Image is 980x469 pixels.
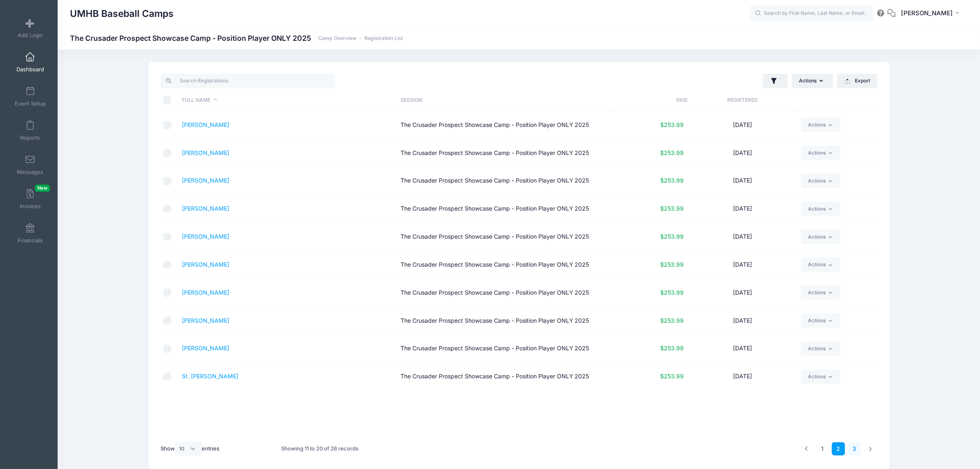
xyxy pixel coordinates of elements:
div: Showing 11 to 20 of 26 records [281,439,358,458]
a: 2 [832,442,845,456]
span: $253.99 [661,373,684,380]
a: Actions [801,146,840,160]
a: Event Setup [11,82,50,111]
span: $253.99 [661,205,684,212]
th: Session: activate to sort column ascending [397,89,615,111]
span: $253.99 [661,317,684,324]
a: [PERSON_NAME] [182,121,229,128]
a: Messages [11,150,50,179]
a: Actions [801,230,840,244]
span: Messages [17,169,43,176]
span: Invoices [20,203,41,210]
td: The Crusader Prospect Showcase Camp - Position Player ONLY 2025 [397,223,615,251]
td: The Crusader Prospect Showcase Camp - Position Player ONLY 2025 [397,279,615,307]
td: The Crusader Prospect Showcase Camp - Position Player ONLY 2025 [397,111,615,139]
a: [PERSON_NAME] [182,149,229,156]
a: Registration List [364,35,403,42]
td: The Crusader Prospect Showcase Camp - Position Player ONLY 2025 [397,335,615,363]
label: Show entries [161,442,220,456]
span: [PERSON_NAME] [901,9,953,18]
a: Actions [801,286,840,300]
td: [DATE] [688,307,797,335]
a: InvoicesNew [11,185,50,213]
td: [DATE] [688,363,797,390]
a: [PERSON_NAME] [182,233,229,240]
td: [DATE] [688,279,797,307]
td: [DATE] [688,335,797,363]
select: Showentries [175,442,202,456]
a: Actions [801,118,840,132]
a: St. [PERSON_NAME] [182,373,238,380]
a: [PERSON_NAME] [182,261,229,268]
span: Event Setup [15,100,46,107]
a: Actions [801,258,840,272]
td: [DATE] [688,223,797,251]
span: Dashboard [16,66,44,73]
a: 3 [848,442,861,456]
h1: UMHB Baseball Camps [70,4,174,23]
a: Actions [801,174,840,188]
a: [PERSON_NAME] [182,177,229,184]
span: $253.99 [661,149,684,156]
td: [DATE] [688,195,797,223]
td: [DATE] [688,111,797,139]
span: Reports [20,134,40,141]
a: [PERSON_NAME] [182,205,229,212]
span: Add Logo [18,32,42,39]
a: Actions [801,314,840,328]
span: New [35,185,50,192]
td: [DATE] [688,139,797,167]
a: [PERSON_NAME] [182,345,229,352]
button: Export [837,74,877,88]
input: Search Registrations [161,74,335,88]
th: Full Name: activate to sort column descending [178,89,397,111]
td: [DATE] [688,167,797,195]
td: The Crusader Prospect Showcase Camp - Position Player ONLY 2025 [397,139,615,167]
a: Actions [801,342,840,356]
td: The Crusader Prospect Showcase Camp - Position Player ONLY 2025 [397,195,615,223]
a: 1 [816,442,829,456]
td: The Crusader Prospect Showcase Camp - Position Player ONLY 2025 [397,307,615,335]
span: $253.99 [661,261,684,268]
th: Registered: activate to sort column ascending [688,89,797,111]
span: Financials [18,237,43,244]
a: [PERSON_NAME] [182,289,229,296]
a: Actions [801,202,840,216]
a: Actions [801,370,840,384]
span: $253.99 [661,177,684,184]
td: [DATE] [688,251,797,279]
button: [PERSON_NAME] [896,4,968,23]
a: Reports [11,116,50,145]
span: $253.99 [661,289,684,296]
a: Financials [11,219,50,248]
a: Add Logo [11,14,50,42]
button: Actions [792,74,833,88]
input: Search by First Name, Last Name, or Email... [750,5,873,22]
span: $253.99 [661,345,684,352]
td: The Crusader Prospect Showcase Camp - Position Player ONLY 2025 [397,251,615,279]
h1: The Crusader Prospect Showcase Camp - Position Player ONLY 2025 [70,34,403,42]
td: The Crusader Prospect Showcase Camp - Position Player ONLY 2025 [397,363,615,390]
span: $253.99 [661,233,684,240]
a: Camp Overview [318,35,356,42]
a: Dashboard [11,48,50,77]
th: Paid: activate to sort column ascending [615,89,688,111]
a: [PERSON_NAME] [182,317,229,324]
span: $253.99 [661,121,684,128]
td: The Crusader Prospect Showcase Camp - Position Player ONLY 2025 [397,167,615,195]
